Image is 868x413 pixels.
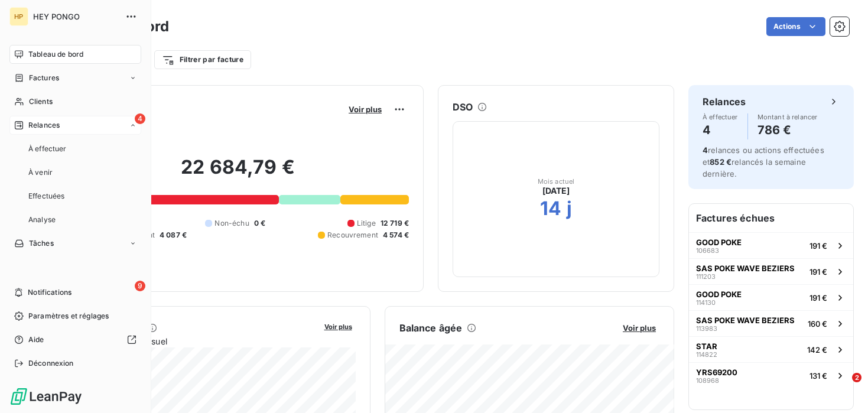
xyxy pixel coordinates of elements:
span: 111203 [696,273,716,280]
iframe: Intercom live chat [828,373,856,401]
span: YRS69200 [696,368,737,377]
span: 108968 [696,377,719,384]
span: SAS POKE WAVE BEZIERS [696,316,795,325]
span: GOOD POKE [696,290,742,299]
h6: Relances [703,95,746,109]
button: GOOD POKE106683191 € [689,232,853,258]
button: STAR114822142 € [689,336,853,362]
h4: 786 € [758,121,818,139]
button: SAS POKE WAVE BEZIERS113983160 € [689,310,853,336]
a: Aide [9,330,141,349]
h6: Balance âgée [399,321,463,335]
span: Aide [28,334,44,345]
button: Voir plus [619,323,659,333]
span: Non-échu [214,218,249,229]
button: GOOD POKE114130191 € [689,284,853,310]
span: À venir [28,167,53,178]
span: Clients [29,96,53,107]
span: À effectuer [703,113,738,121]
span: SAS POKE WAVE BEZIERS [696,264,795,273]
span: Tâches [29,238,54,249]
span: [DATE] [542,185,570,197]
h2: j [567,197,572,220]
span: Notifications [28,287,71,298]
h6: DSO [453,100,473,114]
span: 2 [852,373,862,382]
span: 4 574 € [383,230,409,240]
span: 0 € [254,218,265,229]
button: Actions [766,17,825,36]
span: 142 € [807,345,827,355]
span: Paramètres et réglages [28,311,109,321]
h4: 4 [703,121,738,139]
span: 191 € [810,267,827,277]
button: YRS69200108968131 € [689,362,853,388]
h2: 14 [540,197,561,220]
span: 4 087 € [160,230,187,240]
span: 191 € [810,241,827,251]
span: 4 [703,145,708,155]
span: Voir plus [623,323,656,333]
span: 12 719 € [381,218,409,229]
div: HP [9,7,28,26]
span: 160 € [808,319,827,329]
button: SAS POKE WAVE BEZIERS111203191 € [689,258,853,284]
span: 114822 [696,351,717,358]
button: Voir plus [321,321,356,331]
span: 114130 [696,299,716,306]
span: 113983 [696,325,717,332]
span: Effectuées [28,191,65,201]
span: STAR [696,342,717,351]
button: Voir plus [345,104,385,115]
span: GOOD POKE [696,238,742,247]
span: 106683 [696,247,719,254]
span: 4 [135,113,145,124]
span: Litige [357,218,376,229]
h2: 22 684,79 € [67,155,409,191]
span: 9 [135,281,145,291]
button: Filtrer par facture [154,50,251,69]
span: Analyse [28,214,56,225]
span: Chiffre d'affaires mensuel [67,335,316,347]
span: Voir plus [324,323,352,331]
span: Mois actuel [538,178,575,185]
span: Factures [29,73,59,83]
span: Montant à relancer [758,113,818,121]
span: 131 € [810,371,827,381]
span: relances ou actions effectuées et relancés la semaine dernière. [703,145,824,178]
span: Voir plus [349,105,382,114]
span: Déconnexion [28,358,74,369]
span: HEY PONGO [33,12,118,21]
span: Tableau de bord [28,49,83,60]
span: 852 € [710,157,732,167]
span: Relances [28,120,60,131]
span: Recouvrement [327,230,378,240]
span: À effectuer [28,144,67,154]
h6: Factures échues [689,204,853,232]
span: 191 € [810,293,827,303]
img: Logo LeanPay [9,387,83,406]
